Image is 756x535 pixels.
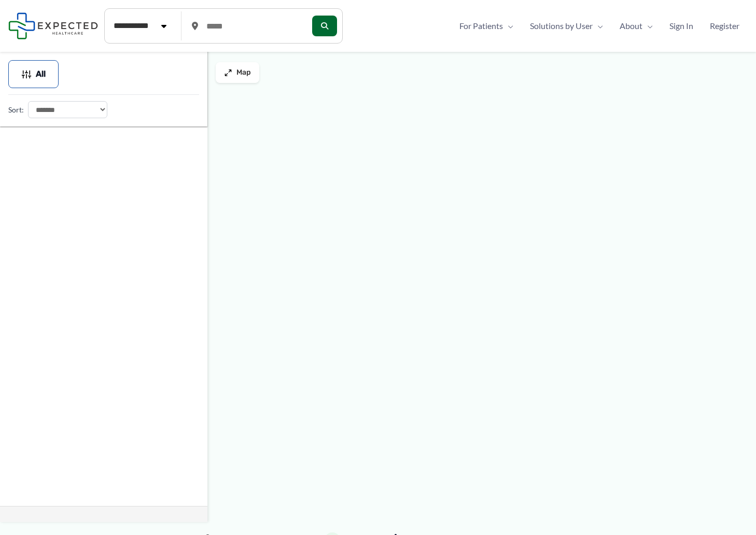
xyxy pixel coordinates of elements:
a: AboutMenu Toggle [611,18,661,34]
button: Map [216,62,259,83]
span: Map [236,68,251,77]
span: Menu Toggle [593,18,603,34]
a: Register [702,18,748,34]
span: For Patients [459,18,503,34]
span: Menu Toggle [642,18,653,34]
span: About [620,18,642,34]
span: All [36,71,46,78]
span: Sign In [669,18,693,34]
span: Solutions by User [530,18,593,34]
img: Filter [21,69,32,79]
span: Register [710,18,739,34]
a: For PatientsMenu Toggle [451,18,522,34]
img: Maximize [224,68,232,77]
span: Menu Toggle [503,18,513,34]
label: Sort: [8,103,24,117]
a: Solutions by UserMenu Toggle [522,18,611,34]
img: Expected Healthcare Logo - side, dark font, small [8,12,98,39]
button: All [8,60,59,88]
a: Sign In [661,18,702,34]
